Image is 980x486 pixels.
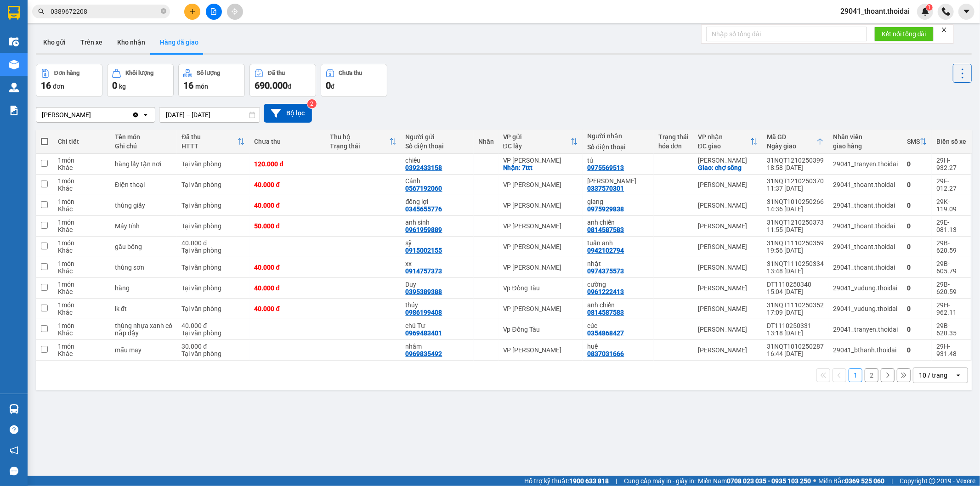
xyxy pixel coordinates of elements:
div: 40.000 đ [254,202,321,209]
div: [PERSON_NAME] [698,264,758,271]
div: cúc [587,322,649,329]
span: notification [10,446,18,455]
div: Số điện thoại [406,142,469,150]
div: 29041_thoant.thoidai [833,243,898,250]
div: VP [PERSON_NAME] [503,305,578,312]
div: Đã thu [181,133,238,141]
div: Tại văn phòng [181,181,245,188]
div: 29F-012.27 [936,177,966,192]
img: phone-icon [942,7,950,16]
span: Kết nối tổng đài [882,29,926,39]
th: Toggle SortBy [325,130,401,154]
div: [PERSON_NAME] [698,202,758,209]
div: nhật [587,260,649,267]
div: 0914757373 [406,267,442,275]
span: question-circle [10,425,18,434]
div: Khối lượng [125,70,153,76]
div: [PERSON_NAME] [698,305,758,312]
div: 1 món [58,260,106,267]
span: đơn [53,83,64,90]
div: 0 [907,305,927,312]
div: [PERSON_NAME] [698,346,758,354]
div: 0345655776 [406,205,442,213]
div: 29K-119.09 [936,198,966,213]
div: 0961959889 [406,226,442,233]
span: search [38,8,45,15]
div: Khác [58,164,106,171]
div: ĐC giao [698,142,750,150]
div: Tên món [115,133,172,141]
div: Tại văn phòng [181,305,245,312]
div: Tại văn phòng [181,247,245,254]
div: VP [PERSON_NAME] [503,222,578,230]
input: Select a date range. [159,107,260,122]
div: 0392433158 [406,164,442,171]
div: 29041_thoant.thoidai [833,181,898,188]
div: 10 / trang [919,371,947,380]
strong: 0369 525 060 [845,477,884,485]
img: warehouse-icon [9,37,19,46]
div: 18:58 [DATE] [767,164,824,171]
div: 0395389388 [406,288,442,295]
div: Vp Đồng Tàu [503,326,578,333]
span: 1 [928,4,931,11]
span: close-circle [161,7,166,16]
div: thùng nhựa xanh có nắp đậy [115,322,172,337]
div: 29041_tranyen.thoidai [833,326,898,333]
div: 31NQT1110250334 [767,260,824,267]
div: VP nhận [698,133,750,141]
img: warehouse-icon [9,404,19,414]
div: Máy tính [115,222,172,230]
div: VP [PERSON_NAME] [503,157,578,164]
div: Mã GD [767,133,816,141]
div: VP [PERSON_NAME] [503,181,578,188]
div: 29H-932.27 [936,157,966,171]
button: Đã thu690.000đ [249,64,316,97]
div: DT1110250340 [767,281,824,288]
button: file-add [206,4,222,20]
div: SMS [907,138,920,145]
div: [PERSON_NAME] [698,326,758,333]
button: 2 [865,368,878,382]
div: 0 [907,160,927,168]
div: 0974375573 [587,267,624,275]
div: 40.000 đ [181,239,245,247]
th: Toggle SortBy [498,130,583,154]
button: 1 [849,368,862,382]
div: Điện thoại [115,181,172,188]
button: Kho nhận [110,31,153,53]
div: trần văn thiện [587,177,649,185]
div: 11:55 [DATE] [767,226,824,233]
span: kg [119,83,126,90]
div: Số lượng [197,70,220,76]
input: Nhập số tổng đài [706,27,867,41]
th: Toggle SortBy [693,130,762,154]
div: VP [PERSON_NAME] [503,346,578,354]
div: 0961222413 [587,288,624,295]
div: huế [587,343,649,350]
div: Tại văn phòng [181,329,245,337]
div: 31NQT1210250399 [767,157,824,164]
div: 0 [907,326,927,333]
div: 14:36 [DATE] [767,205,824,213]
button: Trên xe [73,31,110,53]
span: message [10,467,18,475]
span: | [616,476,617,486]
div: Khác [58,205,106,213]
div: [PERSON_NAME] [698,284,758,292]
div: 0837031666 [587,350,624,357]
span: file-add [210,8,217,15]
span: 16 [183,80,193,91]
img: solution-icon [9,106,19,115]
div: 13:48 [DATE] [767,267,824,275]
div: thúy [406,301,469,309]
div: hóa đơn [658,142,689,150]
th: Toggle SortBy [762,130,828,154]
div: 0567192060 [406,185,442,192]
div: Khác [58,185,106,192]
div: 40.000 đ [254,181,321,188]
div: VP gửi [503,133,571,141]
div: thùng giấy [115,202,172,209]
div: 1 món [58,322,106,329]
div: nhâm [406,343,469,350]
